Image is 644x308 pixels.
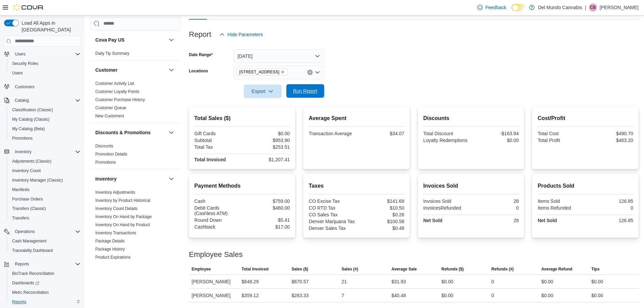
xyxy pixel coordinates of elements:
[423,138,470,143] div: Loyalty Redemptions
[95,231,136,235] a: Inventory Transactions
[7,59,83,68] button: Security Roles
[12,196,43,202] span: Purchase Orders
[194,114,290,122] h2: Total Sales ($)
[309,182,404,190] h2: Taxes
[358,226,404,231] div: $0.48
[12,280,39,286] span: Dashboards
[9,134,80,142] span: Promotions
[472,198,519,204] div: 28
[95,206,138,211] a: Inventory Count Details
[485,4,506,11] span: Feedback
[442,278,453,286] div: $0.00
[243,138,290,143] div: $953.90
[95,105,126,111] span: Customer Queue
[358,131,404,136] div: $34.07
[19,20,80,33] span: Load All Apps in [GEOGRAPHIC_DATA]
[189,30,211,39] h3: Report
[9,69,80,77] span: Users
[12,70,23,76] span: Users
[423,114,519,122] h2: Discounts
[243,205,290,211] div: $460.00
[472,131,519,136] div: -$163.94
[538,198,584,204] div: Items Sold
[587,218,633,223] div: 126.85
[90,188,181,288] div: Inventory
[9,167,80,175] span: Inventory Count
[189,275,239,288] div: [PERSON_NAME]
[511,4,526,11] input: Dark Mode
[591,278,603,286] div: $0.00
[538,205,584,211] div: Items Refunded
[95,222,150,227] a: Inventory On Hand by Product
[442,291,453,300] div: $0.00
[194,217,241,223] div: Round Down
[95,239,125,243] a: Package Details
[9,195,46,203] a: Purchase Orders
[9,115,52,123] a: My Catalog (Classic)
[95,37,166,43] button: Cova Pay US
[95,255,130,260] span: Product Expirations
[1,96,83,105] button: Catalog
[95,129,166,136] button: Discounts & Promotions
[7,194,83,204] button: Purchase Orders
[358,219,404,224] div: $100.58
[9,269,57,278] a: BioTrack Reconciliation
[95,151,127,157] span: Promotion Details
[12,82,80,91] span: Customers
[7,157,83,166] button: Adjustments (Classic)
[167,36,175,44] button: Cova Pay US
[9,205,80,213] span: Transfers (Classic)
[95,238,125,244] span: Package Details
[9,269,80,278] span: BioTrack Reconciliation
[12,187,29,192] span: Manifests
[9,106,80,114] span: Classification (Classic)
[9,246,80,255] span: Traceabilty Dashboard
[590,3,596,11] span: CB
[9,186,32,194] a: Manifests
[189,289,239,302] div: [PERSON_NAME]
[12,117,50,122] span: My Catalog (Classic)
[9,237,49,245] a: Cash Management
[9,167,44,175] a: Inventory Count
[228,31,263,38] span: Hide Parameters
[167,128,175,137] button: Discounts & Promotions
[423,218,443,223] strong: Net Sold
[243,224,290,230] div: $17.00
[587,205,633,211] div: 0
[12,177,63,183] span: Inventory Manager (Classic)
[9,298,29,306] a: Reports
[9,298,80,306] span: Reports
[12,61,38,66] span: Security Roles
[9,157,54,165] a: Adjustments (Classic)
[587,198,633,204] div: 126.85
[95,51,129,56] a: Daily Tip Summary
[12,260,80,268] span: Reports
[9,106,56,114] a: Classification (Classic)
[12,107,53,113] span: Classification (Classic)
[12,228,38,236] button: Operations
[7,175,83,185] button: Inventory Manager (Classic)
[95,143,113,149] span: Discounts
[12,271,54,276] span: BioTrack Reconciliation
[242,266,269,272] span: Total Invoiced
[9,157,80,165] span: Adjustments (Classic)
[189,251,243,259] h3: Employee Sales
[9,205,49,213] a: Transfers (Classic)
[541,291,553,300] div: $0.00
[7,105,83,115] button: Classification (Classic)
[239,69,280,75] span: [STREET_ADDRESS]
[90,49,181,60] div: Cova Pay US
[242,278,259,286] div: $848.29
[12,96,31,104] button: Catalog
[244,85,282,98] button: Export
[9,60,41,68] a: Security Roles
[492,291,494,300] div: 0
[95,97,145,102] a: Customer Purchase History
[12,96,80,104] span: Catalog
[167,175,175,183] button: Inventory
[286,84,324,98] button: Run Report
[1,147,83,157] button: Inventory
[7,278,83,288] a: Dashboards
[95,67,117,73] h3: Customer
